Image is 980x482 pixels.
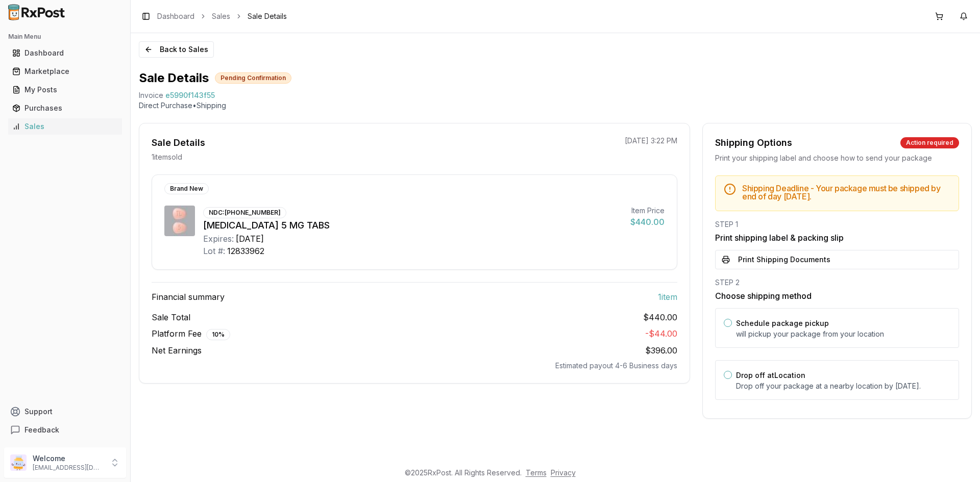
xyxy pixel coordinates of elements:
img: Trintellix 5 MG TABS [164,206,195,236]
div: [DATE] [236,233,264,245]
div: STEP 1 [715,219,959,230]
span: $396.00 [645,345,677,356]
span: Sale Details [248,11,287,21]
a: My Posts [8,81,122,99]
div: Print your shipping label and choose how to send your package [715,153,959,163]
a: Marketplace [8,62,122,81]
p: Drop off your package at a nearby location by [DATE] . [736,381,950,391]
p: Direct Purchase • Shipping [139,100,972,111]
button: My Posts [4,82,126,98]
div: [MEDICAL_DATA] 5 MG TABS [203,218,622,233]
div: Action required [900,137,959,148]
button: Print Shipping Documents [715,250,959,269]
span: Platform Fee [152,327,230,340]
span: Sale Total [152,311,190,323]
span: - $44.00 [645,328,677,339]
div: Estimated payout 4-6 Business days [152,361,677,371]
div: NDC: [PHONE_NUMBER] [203,207,286,218]
div: Expires: [203,233,234,245]
div: Purchases [12,103,118,113]
h5: Shipping Deadline - Your package must be shipped by end of day [DATE] . [742,184,950,200]
div: Shipping Options [715,136,792,150]
p: [EMAIL_ADDRESS][DOMAIN_NAME] [33,464,104,472]
p: will pickup your package from your location [736,329,950,339]
div: Lot #: [203,245,225,257]
button: Sales [4,118,126,135]
label: Schedule package pickup [736,319,829,327]
button: Marketplace [4,63,126,80]
button: Support [4,402,126,421]
button: Dashboard [4,45,126,61]
a: Sales [8,117,122,136]
nav: breadcrumb [157,11,287,21]
div: 12833962 [227,245,264,257]
button: Back to Sales [139,41,214,58]
label: Drop off at Location [736,371,805,379]
span: 1 item [658,291,677,303]
div: Marketplace [12,66,118,77]
p: 1 item sold [152,152,182,162]
a: Privacy [551,468,576,477]
div: 10 % [206,329,230,340]
p: Welcome [33,453,104,464]
span: $440.00 [643,311,677,323]
p: [DATE] 3:22 PM [625,136,677,146]
span: Financial summary [152,291,225,303]
h3: Print shipping label & packing slip [715,232,959,244]
div: Invoice [139,90,163,100]
div: Sales [12,121,118,132]
div: Dashboard [12,48,118,58]
h3: Choose shipping method [715,290,959,302]
img: RxPost Logo [4,4,69,20]
div: Item Price [630,206,665,216]
div: My Posts [12,85,118,95]
h1: Sale Details [139,70,209,86]
div: Pending Confirmation [215,72,291,84]
img: User avatar [10,454,27,471]
h2: Main Menu [8,33,122,41]
a: Dashboard [8,44,122,62]
span: Net Earnings [152,344,202,357]
div: Sale Details [152,136,205,150]
a: Sales [212,11,230,21]
a: Dashboard [157,11,194,21]
a: Purchases [8,99,122,117]
button: Purchases [4,100,126,116]
span: Feedback [24,425,59,435]
button: Feedback [4,421,126,439]
a: Terms [526,468,547,477]
div: $440.00 [630,216,665,228]
span: e5990f143f55 [165,90,215,100]
div: STEP 2 [715,277,959,288]
div: Brand New [164,183,209,194]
